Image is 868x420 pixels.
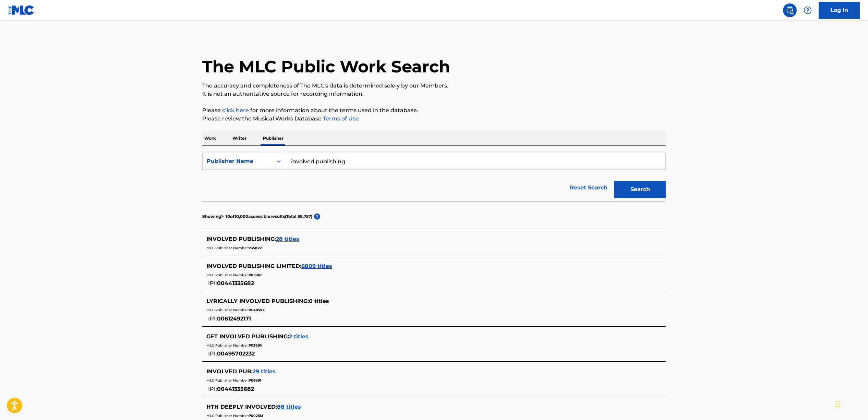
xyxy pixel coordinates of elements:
[786,6,794,14] img: search
[217,315,251,322] span: 00612492171
[206,273,249,277] span: MLC Publisher Number:
[207,157,268,165] div: Publisher Name
[230,131,249,145] p: Writer
[202,90,666,98] p: It is not an authoritative source for recording information.
[206,236,276,242] span: INVOLVED PUBLISHING :
[783,3,797,17] a: Public Search
[289,333,309,340] span: 2 titles
[819,2,860,19] a: Log In
[801,3,815,17] div: Help
[836,394,840,415] div: Drag
[206,246,249,250] span: MLC Publisher Number:
[206,308,249,312] span: MLC Publisher Number:
[206,378,249,383] span: MLC Publisher Number:
[206,263,301,269] span: INVOLVED PUBLISHING LIMITED :
[834,387,868,420] iframe: Chat Widget
[206,298,309,304] span: LYRICALLY INVOLVED PUBLISHING :
[249,378,261,383] span: P06891
[261,131,286,145] p: Publisher
[277,404,301,410] span: 88 titles
[276,236,299,242] span: 28 titles
[249,343,262,348] span: P038SV
[566,180,611,195] a: Reset Search
[217,350,255,357] span: 00495702232
[322,115,359,122] a: Terms of Use
[206,404,277,410] span: HTH DEEPLY INVOLVED :
[206,343,249,348] span: MLC Publisher Number:
[249,413,263,418] span: P0025M
[222,107,249,114] a: click here
[202,115,666,123] p: Please review the Musical Works Database
[309,298,329,304] span: 0 titles
[217,386,254,392] span: 00441335682
[208,350,217,357] span: IPI:
[208,280,217,287] span: IPI:
[249,308,265,312] span: PC48WX
[206,333,289,340] span: GET INVOLVED PUBLISHING :
[208,386,217,392] span: IPI:
[217,280,254,287] span: 00441335682
[614,181,666,198] button: Search
[314,213,320,220] span: ?
[804,6,812,14] img: help
[8,5,35,15] img: MLC Logo
[202,106,666,115] p: Please for more information about the terms used in the database.
[202,153,666,201] form: Search Form
[202,213,312,220] p: Showing 1 - 10 of 10,000 accessible results (Total 59,757 )
[206,413,249,418] span: MLC Publisher Number:
[208,315,217,322] span: IPI:
[202,82,666,90] p: The accuracy and completeness of The MLC's data is determined solely by our Members.
[253,368,276,375] span: 29 titles
[202,56,450,77] h1: The MLC Public Work Search
[249,273,262,277] span: P0138P
[301,263,332,269] span: 6809 titles
[202,131,218,145] p: Work
[249,246,262,250] span: P358V2
[206,368,253,375] span: INVOLVED PUB :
